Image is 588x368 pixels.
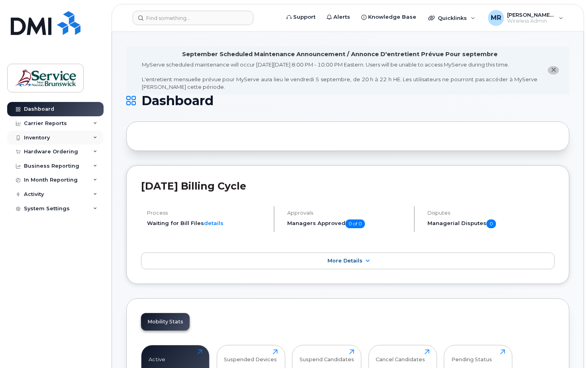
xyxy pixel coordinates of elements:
[451,349,492,362] div: Pending Status
[149,349,165,362] div: Active
[287,219,407,228] h5: Managers Approved
[147,219,267,227] li: Waiting for Bill Files
[287,210,407,216] h4: Approvals
[224,349,277,362] div: Suspended Devices
[376,349,425,362] div: Cancel Candidates
[182,50,498,59] div: September Scheduled Maintenance Announcement / Annonce D'entretient Prévue Pour septembre
[141,95,214,107] span: Dashboard
[427,210,555,216] h4: Disputes
[147,210,267,216] h4: Process
[141,180,555,192] h2: [DATE] Billing Cycle
[204,220,223,226] a: details
[345,219,365,228] span: 0 of 0
[300,349,354,362] div: Suspend Candidates
[142,61,537,90] div: MyServe scheduled maintenance will occur [DATE][DATE] 8:00 PM - 10:00 PM Eastern. Users will be u...
[427,219,555,228] h5: Managerial Disputes
[327,258,363,264] span: More Details
[486,219,496,228] span: 0
[548,66,559,74] button: close notification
